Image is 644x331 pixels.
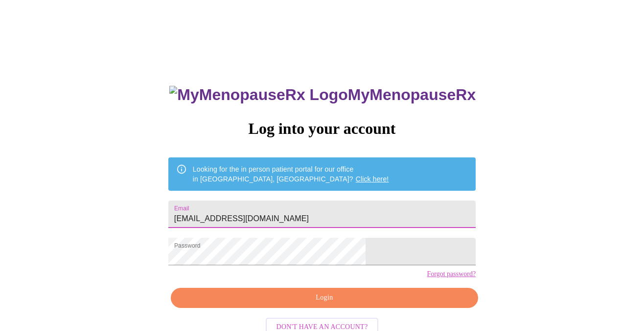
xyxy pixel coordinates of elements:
[263,322,381,330] a: Don't have an account?
[356,175,389,183] a: Click here!
[427,270,476,278] a: Forgot password?
[171,288,478,308] button: Login
[193,160,389,188] div: Looking for the in person patient portal for our office in [GEOGRAPHIC_DATA], [GEOGRAPHIC_DATA]?
[169,86,476,104] h3: MyMenopauseRx
[168,120,476,138] h3: Log into your account
[169,86,347,104] img: MyMenopauseRx Logo
[182,292,467,304] span: Login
